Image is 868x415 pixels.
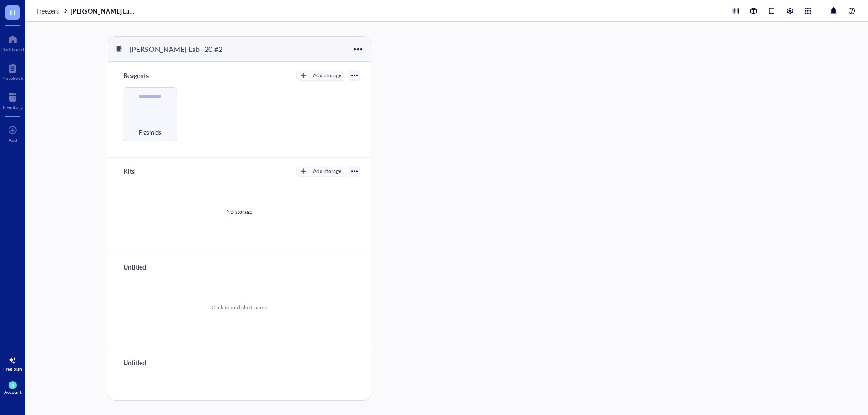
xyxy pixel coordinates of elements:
[3,366,22,372] div: Free plan
[119,356,174,369] div: Untitled
[313,71,341,79] div: Add storage
[1,32,24,52] a: Dashboard
[296,166,345,177] button: Add storage
[4,389,22,395] div: Account
[139,127,161,137] span: Plasmids
[119,261,174,273] div: Untitled
[119,69,174,82] div: Reagents
[1,47,24,52] div: Dashboard
[2,61,23,81] a: Notebook
[212,303,267,312] div: Click to add shelf name
[296,70,345,81] button: Add storage
[226,208,252,216] div: No storage
[71,7,138,15] a: [PERSON_NAME] Lab -20 #2
[3,90,23,110] a: Inventory
[119,165,174,177] div: Kits
[10,7,15,18] span: H
[11,382,15,388] span: JL
[212,399,267,407] div: Click to add shelf name
[125,42,226,57] div: [PERSON_NAME] Lab -20 #2
[36,7,69,15] a: Freezers
[36,6,59,15] span: Freezers
[2,75,23,81] div: Notebook
[313,167,341,175] div: Add storage
[3,104,23,110] div: Inventory
[9,137,17,143] div: Add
